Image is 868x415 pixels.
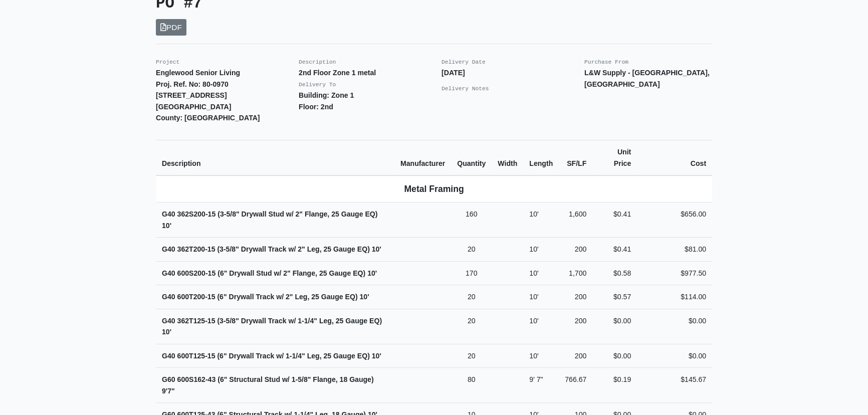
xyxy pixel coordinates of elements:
strong: Building: Zone 1 [299,91,354,99]
th: Cost [637,140,712,175]
small: Purchase From [584,59,628,65]
td: 200 [559,309,592,344]
td: 20 [451,309,492,344]
td: $0.41 [592,238,637,262]
span: 10' [367,269,377,277]
td: $0.00 [592,344,637,368]
td: 766.67 [559,368,592,403]
td: 200 [559,238,592,262]
td: $81.00 [637,238,712,262]
td: 80 [451,368,492,403]
p: L&W Supply - [GEOGRAPHIC_DATA], [GEOGRAPHIC_DATA] [584,67,712,90]
strong: [GEOGRAPHIC_DATA] [156,103,231,111]
strong: G40 362T200-15 (3-5/8" Drywall Track w/ 2" Leg, 25 Gauge EQ) [162,245,381,253]
strong: G40 600T125-15 (6" Drywall Track w/ 1-1/4" Leg, 25 Gauge EQ) [162,352,381,360]
th: Unit Price [592,140,637,175]
td: $114.00 [637,285,712,309]
td: $0.57 [592,285,637,309]
th: Description [156,140,394,175]
span: 7" [537,375,543,383]
td: 200 [559,285,592,309]
strong: G60 600S162-43 (6" Structural Stud w/ 1-5/8" Flange, 18 Gauge) [162,375,374,395]
span: 10' [372,352,381,360]
td: $977.50 [637,261,712,285]
th: Manufacturer [394,140,451,175]
small: Description [299,59,336,65]
th: SF/LF [559,140,592,175]
small: Delivery Date [442,59,486,65]
a: PDF [156,19,186,36]
strong: 2nd Floor Zone 1 metal [299,69,376,77]
span: 10' [162,328,171,336]
small: Delivery Notes [442,86,489,92]
td: $145.67 [637,368,712,403]
td: $0.00 [637,344,712,368]
strong: G40 362T125-15 (3-5/8" Drywall Track w/ 1-1/4" Leg, 25 Gauge EQ) [162,317,382,336]
strong: [DATE] [442,69,465,77]
td: 20 [451,238,492,262]
span: 10' [162,222,171,230]
td: $0.00 [637,309,712,344]
td: $656.00 [637,202,712,238]
strong: [STREET_ADDRESS] [156,91,227,99]
span: 10' [529,269,538,277]
td: 170 [451,261,492,285]
strong: G40 600S200-15 (6" Drywall Stud w/ 2" Flange, 25 Gauge EQ) [162,269,377,277]
td: 1,600 [559,202,592,238]
span: 9' [162,387,167,395]
b: Metal Framing [404,184,464,194]
th: Quantity [451,140,492,175]
span: 10' [529,317,538,325]
strong: Englewood Senior Living [156,69,240,77]
span: 10' [529,352,538,360]
span: 10' [529,293,538,301]
span: 10' [529,245,538,253]
td: 20 [451,344,492,368]
strong: Floor: 2nd [299,103,333,111]
small: Project [156,59,179,65]
span: 10' [529,210,538,218]
th: Width [492,140,523,175]
td: 200 [559,344,592,368]
span: 9' [529,375,535,383]
strong: G40 600T200-15 (6" Drywall Track w/ 2" Leg, 25 Gauge EQ) [162,293,369,301]
td: $0.41 [592,202,637,238]
span: 10' [372,245,381,253]
th: Length [523,140,559,175]
strong: County: [GEOGRAPHIC_DATA] [156,114,260,122]
td: 1,700 [559,261,592,285]
td: $0.19 [592,368,637,403]
strong: G40 362S200-15 (3-5/8" Drywall Stud w/ 2" Flange, 25 Gauge EQ) [162,210,377,230]
span: 7" [167,387,175,395]
td: $0.00 [592,309,637,344]
td: 160 [451,202,492,238]
strong: Proj. Ref. No: 80-0970 [156,80,229,88]
small: Delivery To [299,82,336,88]
td: 20 [451,285,492,309]
span: 10' [359,293,369,301]
td: $0.58 [592,261,637,285]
